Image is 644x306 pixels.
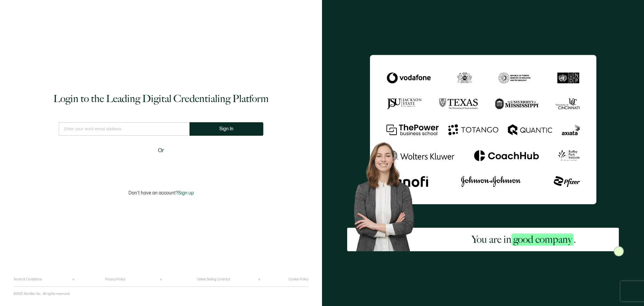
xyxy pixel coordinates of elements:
span: Sign In [219,126,233,131]
span: good company [512,233,574,246]
h1: Login to the Leading Digital Credentialing Platform [53,92,269,105]
img: Sertifier Login [614,246,624,256]
a: Online Selling Contract [197,277,230,281]
a: Cookie Policy [288,277,309,281]
h2: You are in . [472,233,576,246]
span: Or [158,146,164,155]
iframe: Sign in with Google Button [119,159,203,174]
img: Sertifier Login - You are in <span class="strong-h">good company</span>. Hero [347,137,429,251]
p: Don't have an account? [128,190,194,196]
a: Terms & Conditions [13,277,42,281]
img: Sertifier Login - You are in <span class="strong-h">good company</span>. [370,55,596,204]
input: Enter your work email address [59,122,190,136]
span: Sign up [178,190,194,196]
a: Privacy Policy [105,277,125,281]
p: ©2025 Sertifier Inc.. All rights reserved. [13,292,70,296]
button: Sign In [190,122,263,136]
